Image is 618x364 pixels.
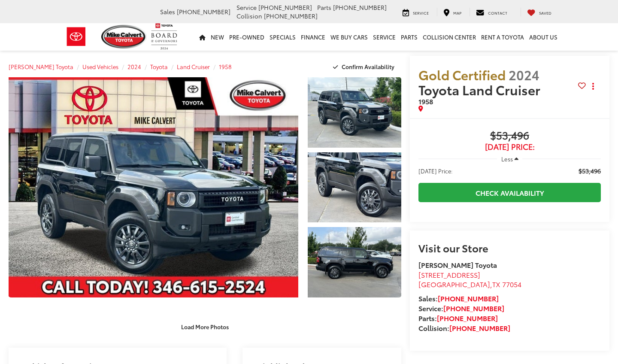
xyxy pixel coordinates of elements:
span: [PHONE_NUMBER] [333,3,387,12]
strong: Collision: [418,323,510,333]
a: [PHONE_NUMBER] [449,323,510,333]
a: Expand Photo 2 [308,152,401,223]
span: Parts [317,3,331,12]
strong: Service: [418,303,504,313]
a: 1958 [219,63,232,70]
a: Specials [267,23,298,51]
a: [PHONE_NUMBER] [438,293,499,303]
h2: Visit our Store [418,242,601,253]
a: Home [197,23,208,51]
a: Used Vehicles [82,63,118,70]
button: Load More Photos [175,319,235,334]
a: Pre-Owned [227,23,267,51]
span: Saved [539,10,551,15]
strong: Parts: [418,313,498,323]
a: New [208,23,227,51]
span: 1958 [418,96,433,106]
span: [STREET_ADDRESS] [418,270,480,279]
a: Land Cruiser [177,63,210,70]
a: Expand Photo 1 [308,77,401,148]
img: 2024 Toyota Land Cruiser 1958 [307,152,403,223]
a: Expand Photo 0 [9,77,298,297]
strong: [PERSON_NAME] Toyota [418,260,497,270]
span: Collision [236,12,262,20]
span: Less [501,155,513,163]
a: Toyota [150,63,168,70]
span: $53,496 [418,130,601,143]
button: Less [497,151,523,167]
a: Finance [298,23,328,51]
span: Service [236,3,257,12]
a: WE BUY CARS [328,23,370,51]
span: 2024 [509,65,539,84]
span: [PHONE_NUMBER] [177,7,230,16]
strong: Sales: [418,293,499,303]
a: Rent a Toyota [479,23,527,51]
a: Service [370,23,398,51]
a: [PHONE_NUMBER] [443,303,504,313]
a: [PERSON_NAME] Toyota [9,63,73,70]
span: Map [453,10,461,15]
img: Mike Calvert Toyota [101,25,147,49]
span: Gold Certified [418,65,506,84]
button: Actions [586,79,601,94]
span: Toyota Land Cruiser [418,80,543,99]
img: 2024 Toyota Land Cruiser 1958 [307,76,403,148]
span: $53,496 [579,167,601,175]
a: About Us [527,23,560,51]
span: TX [492,279,500,289]
a: Map [437,8,468,16]
a: Collision Center [420,23,479,51]
a: [STREET_ADDRESS] [GEOGRAPHIC_DATA],TX 77054 [418,270,521,289]
a: Service [396,8,435,16]
span: 77054 [502,279,521,289]
a: My Saved Vehicles [521,8,558,16]
a: 2024 [127,63,141,70]
span: Confirm Availability [342,63,394,70]
a: [PHONE_NUMBER] [437,313,498,323]
span: [DATE] Price: [418,143,601,151]
img: 2024 Toyota Land Cruiser 1958 [6,76,301,298]
a: Check Availability [418,183,601,202]
span: Service [413,10,429,15]
a: Contact [470,8,514,16]
a: Expand Photo 3 [308,227,401,297]
span: Contact [488,10,507,15]
span: [PHONE_NUMBER] [258,3,312,12]
a: Parts [398,23,420,51]
span: [DATE] Price: [418,167,453,175]
button: Confirm Availability [328,59,402,74]
span: Sales [160,7,175,16]
span: [PHONE_NUMBER] [264,12,318,20]
span: , [418,279,521,289]
span: [GEOGRAPHIC_DATA] [418,279,490,289]
span: dropdown dots [592,83,594,90]
img: 2024 Toyota Land Cruiser 1958 [307,226,403,298]
img: Toyota [60,23,92,51]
